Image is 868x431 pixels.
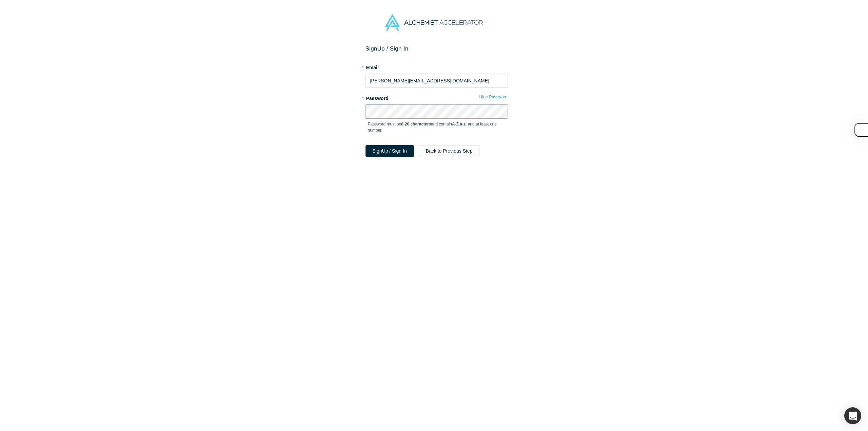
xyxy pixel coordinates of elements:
label: Password [366,93,508,102]
strong: a-z [460,122,466,126]
button: Back to Previous Step [419,145,480,157]
img: Alchemist Accelerator Logo [385,14,483,31]
label: Email [366,62,508,71]
h2: Sign Up / Sign In [366,45,508,52]
button: SignUp / Sign In [366,145,414,157]
strong: A-Z [452,122,459,126]
button: Hide Password [479,93,508,101]
p: Password must be and contain , , and at least one number. [368,121,506,133]
strong: 8-20 characters [401,122,431,126]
